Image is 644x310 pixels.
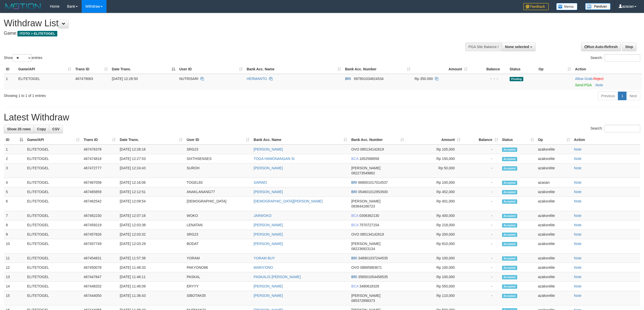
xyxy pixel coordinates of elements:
[4,197,25,211] td: 6
[4,263,25,272] td: 12
[254,284,283,288] a: [PERSON_NAME]
[185,254,252,263] td: YORAM
[574,284,582,288] a: Note
[82,178,118,187] td: 467467058
[82,211,118,220] td: 467462230
[254,190,283,194] a: [PERSON_NAME]
[359,157,379,161] span: Copy 1652568658 to clipboard
[591,125,640,132] label: Search:
[37,127,46,131] span: Copy
[25,263,82,272] td: ELITETOGEL
[25,197,82,211] td: ELITETOGEL
[4,74,16,90] td: 1
[25,254,82,263] td: ELITETOGEL
[82,254,118,263] td: 467454831
[536,254,572,263] td: azaksrelite
[185,144,252,154] td: SRG23
[536,187,572,197] td: azaksrelite
[4,18,424,28] h1: Withdraw List
[536,282,572,291] td: azaksrelite
[574,147,582,151] a: Note
[351,299,375,303] span: Copy 085372898373 to clipboard
[406,254,462,263] td: Rp 100,000
[351,223,358,227] span: BCA
[462,135,500,144] th: Balance: activate to sort column ascending
[118,282,185,291] td: [DATE] 11:46:09
[406,197,462,211] td: Rp 401,000
[4,282,25,291] td: 14
[574,265,582,270] a: Note
[25,291,82,305] td: ELITETOGEL
[406,220,462,230] td: Rp 218,000
[462,178,500,187] td: -
[536,230,572,239] td: azaksrelite
[502,223,517,228] span: Accepted
[185,178,252,187] td: TOGEL83
[254,256,275,260] a: YORAM BUY
[25,135,82,144] th: Game/API: activate to sort column ascending
[52,127,60,131] span: CSV
[536,144,572,154] td: azaksrelite
[523,3,549,10] img: Feedback.jpg
[118,220,185,230] td: [DATE] 12:03:38
[25,144,82,154] td: ELITETOGEL
[406,163,462,178] td: Rp 50,000
[351,284,358,288] span: BCA
[82,220,118,230] td: 467459219
[462,272,500,282] td: -
[406,178,462,187] td: Rp 100,000
[406,187,462,197] td: Rp 452,000
[604,125,640,132] input: Search:
[502,199,517,204] span: Accepted
[118,230,185,239] td: [DATE] 12:03:32
[351,256,357,260] span: BRI
[462,230,500,239] td: -
[16,74,73,90] td: ELITETOGEL
[118,272,185,282] td: [DATE] 11:46:11
[359,214,379,218] span: Copy 0306362130 to clipboard
[254,214,272,218] a: JARWOKO
[502,294,517,298] span: Accepted
[7,127,31,131] span: Show 25 rows
[185,291,252,305] td: SIBOTAK05
[359,284,379,288] span: Copy 3480618326 to clipboard
[462,187,500,197] td: -
[593,77,603,81] a: Reject
[351,171,375,175] span: Copy 082273549862 to clipboard
[4,178,25,187] td: 4
[25,163,82,178] td: ELITETOGEL
[4,220,25,230] td: 8
[345,77,351,81] span: BRI
[351,247,375,251] span: Copy 082236923134 to clipboard
[413,65,470,74] th: Amount: activate to sort column ascending
[406,154,462,163] td: Rp 150,000
[4,112,640,122] h1: Latest Withdraw
[574,199,582,203] a: Note
[4,230,25,239] td: 9
[462,197,500,211] td: -
[536,65,573,74] th: Op: activate to sort column ascending
[358,256,388,260] span: Copy 348901037244535 to clipboard
[351,275,357,279] span: BRI
[574,232,582,236] a: Note
[573,65,642,74] th: Action
[112,77,138,81] span: [DATE] 12:28:50
[591,54,640,62] label: Search:
[465,43,502,51] div: PGA Site Balance /
[502,233,517,237] span: Accepted
[536,135,572,144] th: Op: activate to sort column ascending
[4,187,25,197] td: 5
[82,239,118,254] td: 467457749
[179,77,198,81] span: NUTRISARI
[118,291,185,305] td: [DATE] 11:36:43
[82,154,118,163] td: 467474818
[581,43,621,51] a: Run Auto-Refresh
[4,144,25,154] td: 1
[82,263,118,272] td: 467450078
[118,187,185,197] td: [DATE] 12:12:51
[351,214,358,218] span: BCA
[598,92,618,100] a: Previous
[4,291,25,305] td: 15
[358,190,388,194] span: Copy 054601012953500 to clipboard
[252,135,349,144] th: Bank Acc. Name: activate to sort column ascending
